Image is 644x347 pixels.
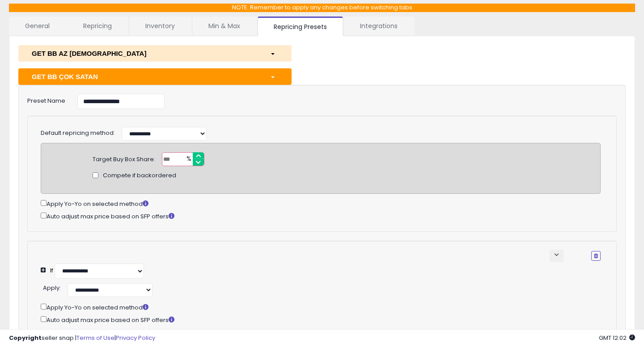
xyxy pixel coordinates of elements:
[41,129,115,138] label: Default repricing method:
[93,152,155,164] div: Target Buy Box Share:
[129,17,191,35] a: Inventory
[9,334,155,343] div: seller snap | |
[41,198,601,209] div: Apply Yo-Yo on selected method
[103,171,176,180] span: Compete if backordered
[9,4,635,12] p: NOTE: Remember to apply any changes before switching tabs
[43,284,59,292] span: Apply
[41,211,601,221] div: Auto adjust max price based on SFP offers
[181,153,195,166] span: %
[41,314,612,325] div: Auto adjust max price based on SFP offers
[76,334,114,342] a: Terms of Use
[41,302,612,312] div: Apply Yo-Yo on selected method
[116,334,155,342] a: Privacy Policy
[21,94,71,105] label: Preset Name
[9,17,66,35] a: General
[25,49,263,58] div: GET BB AZ [DEMOGRAPHIC_DATA]
[43,281,61,293] div: :
[67,17,128,35] a: Repricing
[550,250,563,262] button: keyboard_arrow_down
[18,68,292,85] button: GET BB ÇOK SATAN
[25,72,263,81] div: GET BB ÇOK SATAN
[552,251,561,259] span: keyboard_arrow_down
[258,17,343,36] a: Repricing Presets
[192,17,256,35] a: Min & Max
[599,334,635,342] span: 2025-09-6 12:02 GMT
[594,253,598,259] i: Remove Condition
[18,45,292,62] button: GET BB AZ [DEMOGRAPHIC_DATA]
[344,17,414,35] a: Integrations
[9,334,42,342] strong: Copyright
